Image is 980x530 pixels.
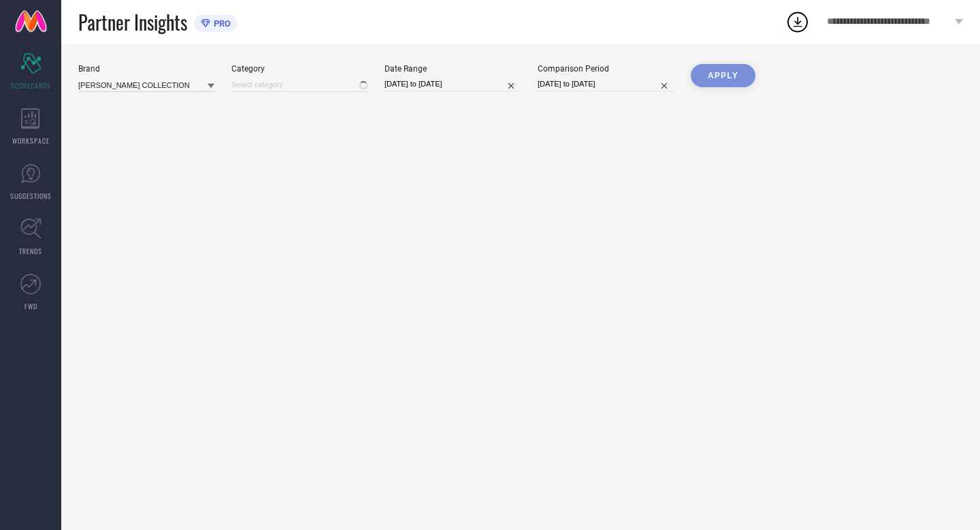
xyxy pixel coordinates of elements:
input: Select comparison period [538,77,674,91]
span: PRO [210,18,231,29]
div: Comparison Period [538,64,674,74]
div: Open download list [785,10,810,34]
div: Date Range [385,64,521,74]
span: SUGGESTIONS [10,191,52,201]
span: FWD [24,301,37,311]
div: Brand [78,64,214,74]
span: SCORECARDS [11,80,51,91]
div: Category [231,64,367,74]
span: WORKSPACE [12,136,50,146]
span: TRENDS [19,246,42,256]
span: Partner Insights [78,8,187,36]
input: Select date range [385,77,521,91]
